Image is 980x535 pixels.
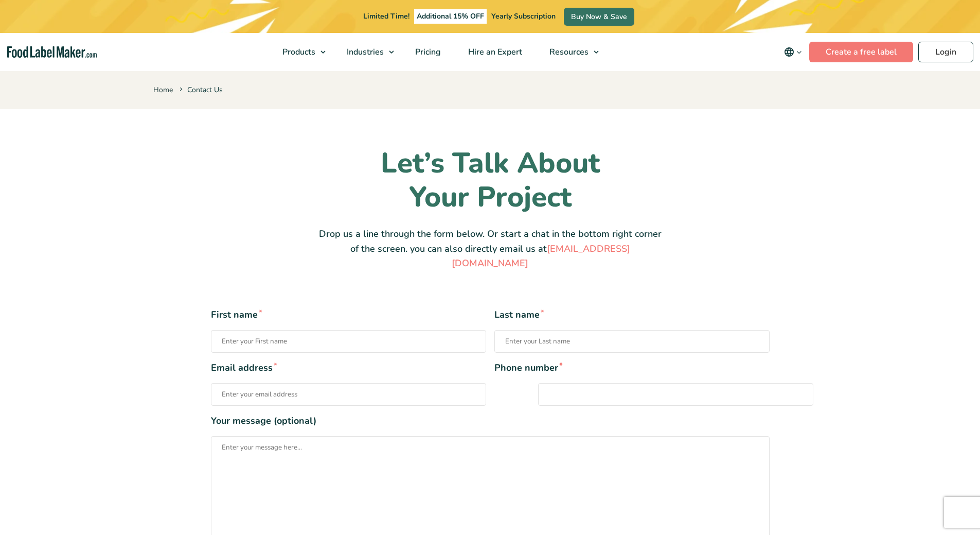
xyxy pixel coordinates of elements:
input: Phone number* [538,383,813,406]
span: Yearly Subscription [491,11,556,21]
span: Limited Time! [363,11,409,21]
input: First name* [211,330,486,353]
p: Drop us a line through the form below. Or start a chat in the bottom right corner of the screen. ... [318,227,663,271]
a: Create a free label [809,42,913,62]
span: Resources [546,46,590,58]
a: Buy Now & Save [564,8,634,26]
span: Email address [211,361,486,375]
span: First name [211,308,486,322]
span: Your message (optional) [211,414,770,428]
a: Login [918,42,973,62]
span: Products [279,46,316,58]
a: Home [153,85,173,95]
a: Products [269,33,331,71]
h1: Let’s Talk About Your Project [318,146,663,214]
span: Last name [494,308,770,322]
a: Industries [333,33,399,71]
input: Email address* [211,383,486,406]
span: Contact Us [177,85,223,95]
span: Phone number [494,361,770,375]
span: Pricing [412,46,442,58]
span: Hire an Expert [465,46,523,58]
span: Additional 15% OFF [414,9,487,24]
a: Pricing [402,33,452,71]
a: Resources [536,33,604,71]
span: Industries [344,46,385,58]
input: Last name* [494,330,770,353]
a: Hire an Expert [455,33,533,71]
